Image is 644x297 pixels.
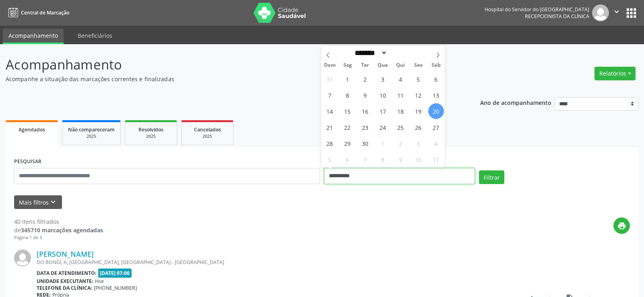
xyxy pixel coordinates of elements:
[138,126,163,133] span: Resolvidos
[49,198,58,207] i: keyboard_arrow_down
[594,67,636,80] button: Relatórios
[357,71,373,87] span: Setembro 2, 2025
[617,221,626,230] i: print
[340,152,355,167] span: Outubro 6, 2025
[609,4,624,21] button: 
[375,103,391,119] span: Setembro 17, 2025
[392,63,409,68] span: Qui
[428,152,444,167] span: Outubro 11, 2025
[322,87,338,103] span: Setembro 7, 2025
[6,55,448,75] p: Acompanhamento
[592,4,609,21] img: img
[340,103,355,119] span: Setembro 15, 2025
[14,217,103,226] div: 40 itens filtrados
[393,87,409,103] span: Setembro 11, 2025
[374,63,392,68] span: Qua
[98,268,132,278] span: [DATE] 07:00
[357,152,373,167] span: Outubro 7, 2025
[411,87,426,103] span: Setembro 12, 2025
[14,156,41,168] label: PESQUISAR
[194,126,221,133] span: Cancelados
[14,234,103,241] div: Página 1 de 3
[409,63,427,68] span: Sex
[14,195,62,209] button: Mais filtroskeyboard_arrow_down
[352,49,388,57] select: Month
[322,103,338,119] span: Setembro 14, 2025
[375,87,391,103] span: Setembro 10, 2025
[357,119,373,135] span: Setembro 23, 2025
[68,126,115,133] span: Não compareceram
[19,126,45,133] span: Agendados
[387,49,414,57] input: Year
[6,6,69,19] a: Central de Marcação
[393,71,409,87] span: Setembro 4, 2025
[428,71,444,87] span: Setembro 6, 2025
[525,13,589,20] span: Recepcionista da clínica
[322,152,338,167] span: Outubro 5, 2025
[339,63,356,68] span: Seg
[21,9,69,16] span: Central de Marcação
[612,7,621,16] i: 
[14,250,31,266] img: img
[375,135,391,151] span: Outubro 1, 2025
[375,71,391,87] span: Setembro 3, 2025
[187,133,227,139] div: 2025
[94,285,137,291] span: [PHONE_NUMBER]
[321,63,339,68] span: Dom
[6,75,448,83] p: Acompanhe a situação das marcações correntes e finalizadas
[411,103,426,119] span: Setembro 19, 2025
[322,135,338,151] span: Setembro 28, 2025
[427,63,445,68] span: Sáb
[37,259,509,266] div: DO BONGI, A, [GEOGRAPHIC_DATA], [GEOGRAPHIC_DATA] - [GEOGRAPHIC_DATA]
[428,87,444,103] span: Setembro 13, 2025
[37,270,97,277] b: Data de atendimento:
[3,29,64,44] a: Acompanhamento
[340,87,355,103] span: Setembro 8, 2025
[428,135,444,151] span: Outubro 4, 2025
[411,119,426,135] span: Setembro 26, 2025
[357,87,373,103] span: Setembro 9, 2025
[411,135,426,151] span: Outubro 3, 2025
[68,133,115,139] div: 2025
[393,119,409,135] span: Setembro 25, 2025
[95,278,104,285] span: Hse
[428,119,444,135] span: Setembro 27, 2025
[357,103,373,119] span: Setembro 16, 2025
[37,278,93,285] b: Unidade executante:
[131,133,171,139] div: 2025
[72,29,118,43] a: Beneficiários
[356,63,374,68] span: Ter
[322,119,338,135] span: Setembro 21, 2025
[375,119,391,135] span: Setembro 24, 2025
[485,6,589,13] div: Hospital do Servidor do [GEOGRAPHIC_DATA]
[21,226,103,234] strong: 345710 marcações agendadas
[480,97,551,107] p: Ano de acompanhamento
[613,217,630,234] button: print
[411,152,426,167] span: Outubro 10, 2025
[375,152,391,167] span: Outubro 8, 2025
[322,71,338,87] span: Agosto 31, 2025
[411,71,426,87] span: Setembro 5, 2025
[340,119,355,135] span: Setembro 22, 2025
[37,285,92,291] b: Telefone da clínica:
[393,135,409,151] span: Outubro 2, 2025
[340,135,355,151] span: Setembro 29, 2025
[14,226,103,234] div: de
[357,135,373,151] span: Setembro 30, 2025
[428,103,444,119] span: Setembro 20, 2025
[393,103,409,119] span: Setembro 18, 2025
[37,250,94,258] a: [PERSON_NAME]
[340,71,355,87] span: Setembro 1, 2025
[479,170,504,184] button: Filtrar
[393,152,409,167] span: Outubro 9, 2025
[624,6,638,20] button: apps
